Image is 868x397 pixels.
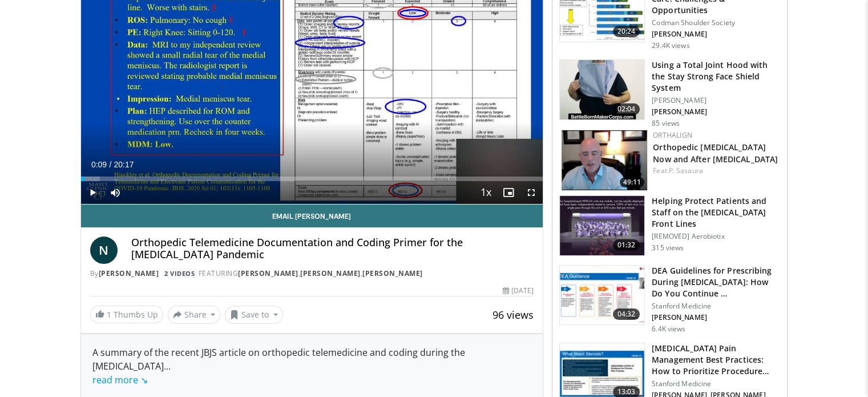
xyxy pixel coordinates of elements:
[520,181,543,204] button: Fullscreen
[562,130,647,190] img: 259c94ed-2af2-4e82-b588-2e29769e63a0.150x105_q85_crop-smart_upscale.jpg
[652,379,780,388] p: Stanford Medicine
[474,181,497,204] button: Playback Rate
[81,177,543,181] div: Progress Bar
[613,103,640,115] span: 02:04
[652,195,780,230] h3: Helping Protect Patients and Staff on the [MEDICAL_DATA] Front Lines
[81,204,543,227] a: Email [PERSON_NAME]
[91,160,107,169] span: 0:09
[652,313,780,322] p: [PERSON_NAME]
[562,130,647,190] a: 49:11
[560,196,644,255] img: ec9b2cd7-8b41-447a-8c67-9325ab4e0f29.150x105_q85_crop-smart_upscale.jpg
[104,181,127,204] button: Mute
[620,177,644,187] span: 49:11
[652,232,780,241] p: [REMOVED] Aerobiotix
[652,41,689,50] p: 29.4K views
[92,374,148,386] a: read more ↘
[652,343,780,377] h3: [MEDICAL_DATA] Pain Management Best Practices: How to Prioritize Procedure…
[653,166,778,176] div: Feat.
[652,243,684,252] p: 315 views
[503,286,534,296] div: [DATE]
[559,59,780,128] a: 02:04 Using a Total Joint Hood with the Stay Strong Face Shield System [PERSON_NAME] [PERSON_NAME...
[161,268,199,278] a: 2 Videos
[107,309,111,320] span: 1
[92,346,532,387] div: A summary of the recent JBJS article on orthopedic telemedicine and coding during the [MEDICAL_DATA]
[90,306,163,323] a: 1 Thumbs Up
[168,306,221,324] button: Share
[90,236,118,264] a: N
[90,268,534,279] div: By FEATURING , ,
[92,360,171,386] span: ...
[238,268,298,278] a: [PERSON_NAME]
[99,268,159,278] a: [PERSON_NAME]
[492,308,534,322] span: 96 views
[131,236,534,261] h4: Orthopedic Telemedicine Documentation and Coding Primer for the [MEDICAL_DATA] Pandemic
[652,107,780,117] p: [PERSON_NAME]
[652,324,685,334] p: 6.4K views
[362,268,423,278] a: [PERSON_NAME]
[559,265,780,334] a: 04:32 DEA Guidelines for Prescribing During [MEDICAL_DATA]: How Do You Continue … Stanford Medici...
[652,119,680,128] p: 85 views
[652,59,780,94] h3: Using a Total Joint Hood with the Stay Strong Face Shield System
[114,160,134,169] span: 20:17
[560,266,644,325] img: b1308917-3a1a-4721-907f-8631edb67704.150x105_q85_crop-smart_upscale.jpg
[560,60,644,119] img: bfa9f3c2-6fe7-46c8-bdb5-ea239e8aa71e.150x105_q85_crop-smart_upscale.jpg
[559,195,780,256] a: 01:32 Helping Protect Patients and Staff on the [MEDICAL_DATA] Front Lines [REMOVED] Aerobiotix 3...
[652,18,780,27] p: Codman Shoulder Society
[300,268,361,278] a: [PERSON_NAME]
[653,142,778,165] a: Orthopedic [MEDICAL_DATA] Now and After [MEDICAL_DATA]
[497,181,520,204] button: Enable picture-in-picture mode
[225,306,283,324] button: Save to
[613,26,640,37] span: 20:24
[613,308,640,320] span: 04:32
[613,239,640,251] span: 01:32
[652,265,780,299] h3: DEA Guidelines for Prescribing During [MEDICAL_DATA]: How Do You Continue …
[652,30,780,39] p: [PERSON_NAME]
[653,130,692,140] a: OrthAlign
[652,302,780,311] p: Stanford Medicine
[81,181,104,204] button: Play
[110,160,112,169] span: /
[669,166,703,175] a: P. Sasaura
[652,96,780,105] p: [PERSON_NAME]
